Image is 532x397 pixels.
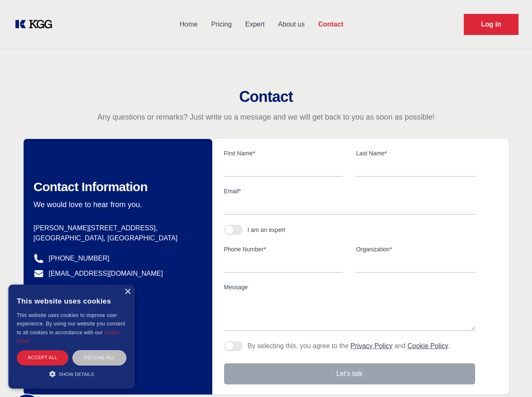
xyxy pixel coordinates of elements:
p: We would love to hear from you. [34,200,199,210]
label: Last Name* [356,149,475,157]
p: [GEOGRAPHIC_DATA], [GEOGRAPHIC_DATA] [34,233,199,243]
h2: Contact Information [34,179,199,195]
span: This website uses cookies to improve user experience. By using our website you consent to all coo... [17,312,125,336]
a: Home [173,13,204,35]
a: [PHONE_NUMBER] [49,253,110,264]
iframe: Chat Widget [490,357,532,397]
label: Organization* [356,245,475,253]
a: Pricing [204,13,238,35]
div: This website uses cookies [17,291,126,311]
p: By selecting this, you agree to the and . [248,341,450,351]
a: Privacy Policy [350,342,393,349]
a: Expert [238,13,271,35]
a: Contact [311,13,350,35]
h2: Contact [10,88,522,105]
a: About us [271,13,311,35]
label: Email* [224,187,475,195]
div: Show details [17,370,126,378]
button: Let's talk [224,363,475,384]
a: Cookie Policy [17,330,120,344]
a: Request Demo [464,14,519,35]
div: Accept all [17,350,68,365]
div: Decline all [72,350,126,365]
label: Message [224,283,475,291]
a: Cookie Policy [407,342,448,349]
p: Any questions or remarks? Just write us a message and we will get back to you as soon as possible! [10,112,522,122]
div: Close [124,289,131,295]
div: I am an expert [248,226,286,234]
a: KOL Knowledge Platform: Talk to Key External Experts (KEE) [13,18,59,31]
a: @knowledgegategroup [34,284,118,294]
label: Phone Number* [224,245,343,253]
p: [PERSON_NAME][STREET_ADDRESS], [34,223,199,233]
label: First Name* [224,149,343,157]
a: [EMAIL_ADDRESS][DOMAIN_NAME] [49,269,163,279]
span: Show details [59,372,94,377]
